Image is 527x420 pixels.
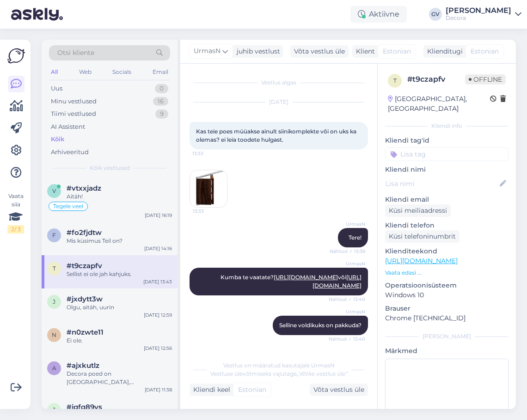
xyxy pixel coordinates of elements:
div: Web [77,66,93,78]
span: Estonian [471,47,499,56]
div: [DATE] 14:16 [144,245,172,252]
div: Socials [110,66,133,78]
span: UrmasN [331,308,365,315]
div: Võta vestlus üle [290,45,349,58]
span: t [53,265,56,272]
span: Kas teie poes müüakse ainult siinikomplekte või on uks ka olemas? ei leia toodete hulgast. [196,128,358,143]
span: #n0zwte11 [67,328,104,336]
span: n [52,331,56,338]
div: [GEOGRAPHIC_DATA], [GEOGRAPHIC_DATA] [388,94,490,114]
span: #fo2fjdtw [67,228,102,237]
span: UrmasN [194,46,221,56]
div: [DATE] 12:56 [144,345,172,352]
div: [DATE] 11:38 [145,386,172,393]
span: #jqfq89ys [67,403,102,411]
div: Email [151,66,170,78]
p: Operatsioonisüsteem [385,281,509,290]
span: #vtxxjadz [67,184,101,192]
span: Tegele veel [53,204,83,209]
span: Otsi kliente [57,48,94,58]
a: [PERSON_NAME]Decora [446,7,521,22]
div: [DATE] 12:59 [144,312,172,318]
p: Brauser [385,304,509,313]
div: Vestlus algas [190,78,368,87]
div: Vaata siia [7,192,24,234]
div: Kliendi info [385,122,509,130]
p: Kliendi email [385,195,509,204]
p: Kliendi telefon [385,221,509,230]
p: Chrome [TECHNICAL_ID] [385,313,509,323]
p: Vaata edasi ... [385,269,509,277]
div: Arhiveeritud [51,148,89,157]
span: a [52,365,56,372]
span: 13:33 [192,150,227,157]
div: [PERSON_NAME] [385,332,509,341]
div: Tiimi vestlused [51,109,96,119]
div: Uus [51,84,62,93]
span: Kumba te vaatate? või [221,274,362,289]
p: Klienditeekond [385,246,509,256]
span: Offline [465,74,506,84]
div: 0 [155,84,168,93]
div: [PERSON_NAME] [446,7,511,14]
span: #ajxkutlz [67,361,99,370]
span: Nähtud ✓ 13:38 [330,248,365,255]
div: Kliendi keel [190,385,230,395]
div: Decora [446,14,511,22]
span: t [393,77,397,84]
div: AI Assistent [51,122,85,132]
div: Olgu, aitäh, uurin [67,303,172,312]
input: Lisa tag [385,147,509,161]
img: Attachment [190,170,227,207]
div: juhib vestlust [233,47,280,56]
span: j [53,298,55,305]
span: j [53,406,55,413]
div: Võta vestlus üle [310,384,368,396]
span: #jxdytt3w [67,295,103,303]
div: GV [429,8,442,21]
a: [URL][DOMAIN_NAME] [274,274,338,281]
span: Estonian [383,47,411,56]
div: Klienditugi [423,47,463,56]
div: Kõik [51,135,64,144]
a: [URL][DOMAIN_NAME] [385,257,458,265]
span: Kõik vestlused [90,164,130,172]
span: UrmasN [331,260,365,267]
div: Klient [352,47,375,56]
span: Vestluse ülevõtmiseks vajutage [210,370,348,377]
input: Lisa nimi [386,179,498,189]
span: Tere! [349,234,362,241]
div: Küsi meiliaadressi [385,204,451,217]
p: Kliendi nimi [385,165,509,174]
div: Sellist ei ole jah kahjuks. [67,270,172,278]
div: Aktiivne [350,6,407,23]
span: Nähtud ✓ 13:40 [329,296,365,303]
div: 2 / 3 [7,225,24,234]
div: # t9czapfv [407,74,465,85]
p: Kliendi tag'id [385,136,509,145]
span: Vestlus on määratud kasutajale UrmasN [223,362,335,369]
div: 9 [155,109,168,119]
span: #t9czapfv [67,262,102,270]
span: UrmasN [331,221,365,228]
span: v [52,187,56,194]
img: Askly Logo [7,47,25,65]
span: f [52,232,56,239]
p: Märkmed [385,346,509,356]
div: All [49,66,60,78]
i: „Võtke vestlus üle” [297,370,348,377]
div: Ei ole. [67,336,172,345]
p: Windows 10 [385,290,509,300]
div: Decora poed on [GEOGRAPHIC_DATA], [GEOGRAPHIC_DATA], [GEOGRAPHIC_DATA], [GEOGRAPHIC_DATA], [GEOGR... [67,370,172,386]
div: [DATE] [190,98,368,106]
div: 16 [153,97,168,106]
div: Minu vestlused [51,97,97,106]
div: Aitäh! [67,192,172,201]
span: Nähtud ✓ 13:40 [329,336,365,342]
div: Mis küsimus Teil on? [67,237,172,245]
span: Selline voldikuks on pakkuda? [279,322,362,329]
span: 13:33 [193,208,227,215]
div: Küsi telefoninumbrit [385,230,460,243]
div: [DATE] 13:43 [143,278,172,285]
span: Estonian [238,385,266,395]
